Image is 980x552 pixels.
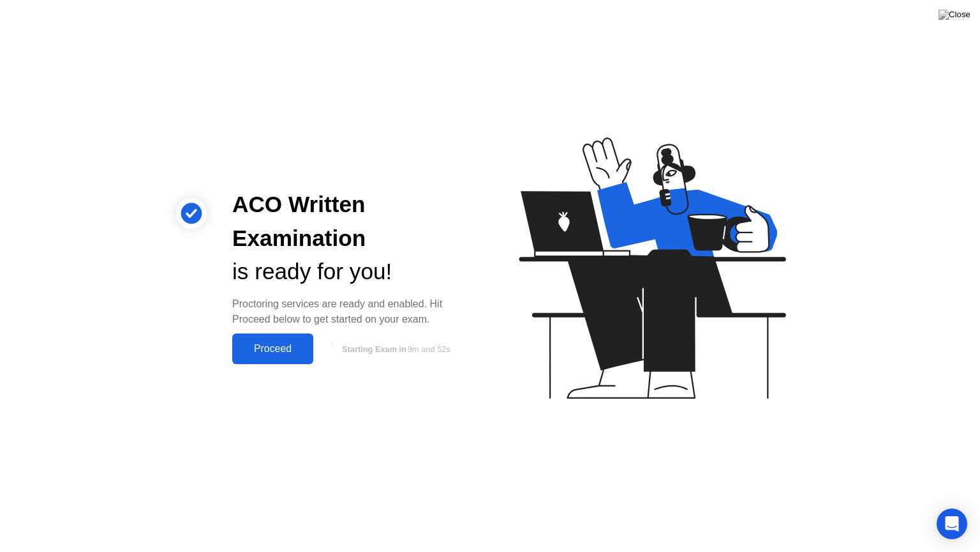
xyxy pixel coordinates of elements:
[939,10,970,20] img: Close
[320,337,470,361] button: Starting Exam in9m and 52s
[236,343,309,355] div: Proceed
[232,188,470,256] div: ACO Written Examination
[408,344,450,354] span: 9m and 52s
[937,509,967,539] div: Open Intercom Messenger
[232,255,470,289] div: is ready for you!
[232,333,313,364] button: Proceed
[232,296,470,327] div: Proctoring services are ready and enabled. Hit Proceed below to get started on your exam.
